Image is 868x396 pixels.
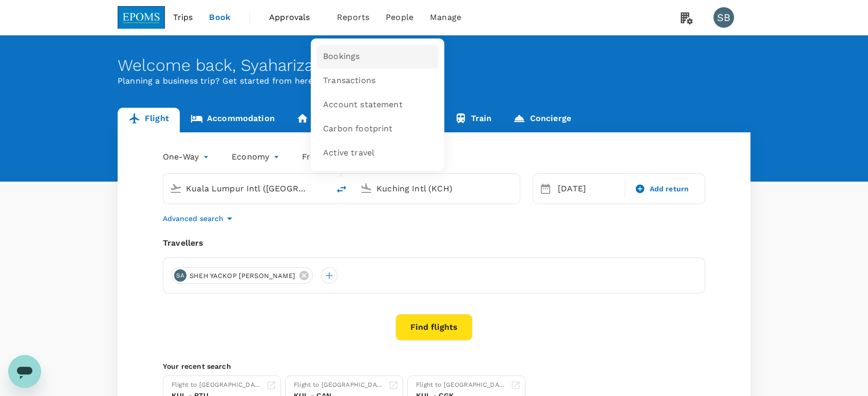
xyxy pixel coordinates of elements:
[649,184,689,194] span: Add return
[172,380,262,390] div: Flight to [GEOGRAPHIC_DATA]
[174,269,186,282] div: SA
[323,99,403,111] span: Account statement
[118,6,165,29] img: EPOMS SDN BHD
[209,11,231,24] span: Book
[317,141,438,165] a: Active travel
[430,11,461,24] span: Manage
[173,11,193,24] span: Trips
[294,380,384,390] div: Flight to [GEOGRAPHIC_DATA]
[302,151,421,163] button: Frequent flyer programme
[232,149,281,165] div: Economy
[322,187,324,189] button: Open
[554,179,622,199] div: [DATE]
[317,45,438,69] a: Bookings
[323,51,360,63] span: Bookings
[329,177,354,202] button: delete
[337,11,369,24] span: Reports
[163,213,223,224] p: Advanced search
[323,75,375,87] span: Transactions
[163,237,705,249] div: Travellers
[513,187,515,189] button: Open
[502,108,581,132] a: Concierge
[186,181,308,196] input: Depart from
[163,149,211,165] div: One-Way
[386,11,413,24] span: People
[286,108,364,132] a: Long stay
[317,93,438,117] a: Account statement
[118,108,180,132] a: Flight
[118,75,750,87] p: Planning a business trip? Get started from here.
[163,361,705,371] p: Your recent search
[444,108,503,132] a: Train
[713,7,734,28] div: SB
[180,108,286,132] a: Accommodation
[323,147,374,159] span: Active travel
[395,314,473,341] button: Find flights
[302,151,408,163] p: Frequent flyer programme
[269,11,320,24] span: Approvals
[172,267,313,284] div: SASHEH YACKOP [PERSON_NAME]
[163,212,236,225] button: Advanced search
[317,117,438,141] a: Carbon footprint
[317,69,438,93] a: Transactions
[416,380,506,390] div: Flight to [GEOGRAPHIC_DATA]
[118,56,750,75] div: Welcome back , Syaharizan .
[183,271,301,281] span: SHEH YACKOP [PERSON_NAME]
[8,355,41,388] iframe: Button to launch messaging window
[323,123,392,135] span: Carbon footprint
[376,181,498,196] input: Going to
